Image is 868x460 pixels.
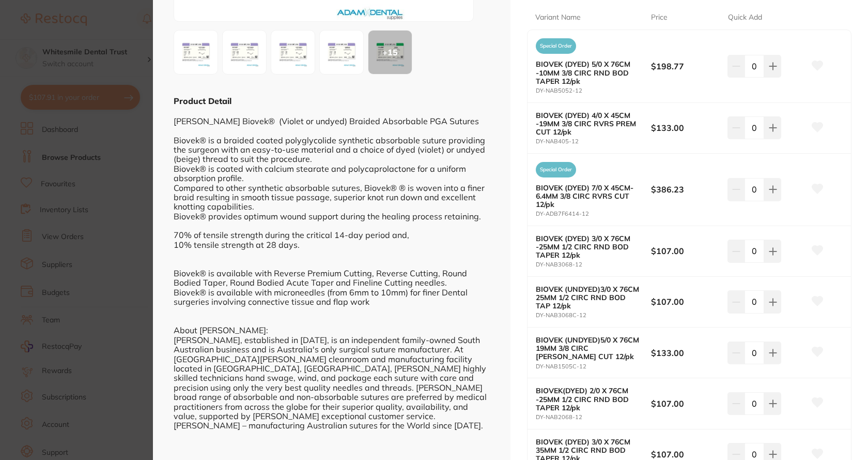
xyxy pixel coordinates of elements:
[536,211,651,217] small: DY-ADB7F6414-12
[651,184,720,195] b: $386.23
[536,162,576,177] span: Special Order
[728,12,762,23] p: Quick Add
[368,30,412,75] button: +15
[535,12,581,23] p: Variant Name
[536,387,639,411] b: BIOVEK(DYED) 2/0 X 76CM -25MM 1/2 CIRC RND BOD TAPER 12/pk
[651,245,720,257] b: $107.00
[536,336,639,361] b: BIOVEK (UNDYED)5/0 X 76CM 19MM 3/8 CIRC [PERSON_NAME] CUT 12/pk
[174,107,490,430] div: [PERSON_NAME] Biovek® (Violet or undyed) Braided Absorbable PGA Sutures Biovek® is a braided coat...
[536,38,576,54] span: Special Order
[274,34,312,71] img: QjE1MDVDLmpwZw
[651,61,720,72] b: $198.77
[368,31,412,74] div: + 15
[651,449,720,460] b: $107.00
[536,312,651,319] small: DY-NAB3068C-12
[651,347,720,359] b: $133.00
[536,234,639,259] b: BIOVEK (DYED) 3/0 X 76CM -25MM 1/2 CIRC RND BOD TAPER 12/pk
[536,285,639,310] b: BIOVEK (UNDYED)3/0 X 76CM 25MM 1/2 CIRC RND BOD TAP 12/pk
[536,261,651,268] small: DY-NAB3068-12
[536,87,651,94] small: DY-NAB5052-12
[536,184,639,209] b: BIOVEK (DYED) 7/0 X 45CM-6.4MM 3/8 CIRC RVRS CUT 12/pk
[174,96,231,106] b: Product Detail
[536,414,651,421] small: DY-NAB2068-12
[536,111,639,136] b: BIOVEK (DYED) 4/0 X 45CM -19MM 3/8 CIRC RVRS PREM CUT 12/pk
[536,138,651,145] small: DY-NAB405-12
[536,60,639,85] b: BIOVEK (DYED) 5/0 X 76CM -10MM 3/8 CIRC RND BOD TAPER 12/pk
[651,122,720,133] b: $133.00
[226,34,263,71] img: QjE0MDVDLmpwZw
[651,12,668,23] p: Price
[651,296,720,307] b: $107.00
[536,363,651,370] small: DY-NAB1505C-12
[177,34,214,71] img: QjEzMDVDLmpwZw
[323,34,360,71] img: QjMwNS5qcGc
[651,398,720,409] b: $107.00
